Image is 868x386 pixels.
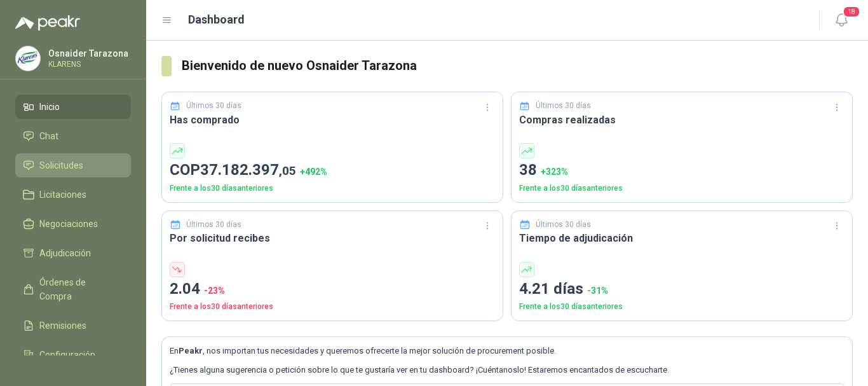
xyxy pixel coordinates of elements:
p: Frente a los 30 días anteriores [519,301,844,313]
span: 37.182.397 [200,161,296,179]
span: Solicitudes [39,158,83,172]
span: Configuración [39,348,95,362]
p: Frente a los 30 días anteriores [170,301,495,313]
p: Últimos 30 días [536,100,591,112]
b: Peakr [179,346,203,355]
p: 2.04 [170,277,495,301]
a: Negociaciones [15,212,131,236]
span: + 323 % [541,167,568,177]
a: Solicitudes [15,153,131,177]
span: ,05 [279,163,296,178]
p: KLARENS [48,60,128,68]
span: + 492 % [300,167,327,177]
span: Licitaciones [39,188,86,202]
p: Frente a los 30 días anteriores [519,183,844,195]
span: Órdenes de Compra [39,275,119,303]
h3: Tiempo de adjudicación [519,230,844,246]
a: Órdenes de Compra [15,270,131,308]
span: Inicio [39,100,60,114]
h3: Compras realizadas [519,112,844,128]
a: Chat [15,124,131,148]
p: Frente a los 30 días anteriores [170,183,495,195]
button: 18 [830,9,853,32]
img: Company Logo [16,46,40,71]
p: En , nos importan tus necesidades y queremos ofrecerte la mejor solución de procurement posible. [170,345,844,357]
h3: Bienvenido de nuevo Osnaider Tarazona [182,56,853,76]
p: COP [170,158,495,183]
a: Licitaciones [15,183,131,207]
span: Adjudicación [39,246,91,260]
a: Configuración [15,343,131,367]
span: -23 % [204,286,225,296]
a: Inicio [15,95,131,119]
p: Últimos 30 días [186,219,241,231]
a: Remisiones [15,314,131,338]
p: 38 [519,158,844,183]
p: Osnaider Tarazona [48,49,128,58]
img: Logo peakr [15,15,80,31]
h3: Por solicitud recibes [170,230,495,246]
span: Chat [39,129,58,143]
a: Adjudicación [15,241,131,265]
p: 4.21 días [519,277,844,301]
h1: Dashboard [188,11,245,29]
h3: Has comprado [170,112,495,128]
p: Últimos 30 días [536,219,591,231]
span: -31 % [587,286,608,296]
span: Negociaciones [39,217,98,231]
span: Remisiones [39,319,86,333]
span: 18 [843,6,860,18]
p: ¿Tienes alguna sugerencia o petición sobre lo que te gustaría ver en tu dashboard? ¡Cuéntanoslo! ... [170,364,844,376]
p: Últimos 30 días [186,100,241,112]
